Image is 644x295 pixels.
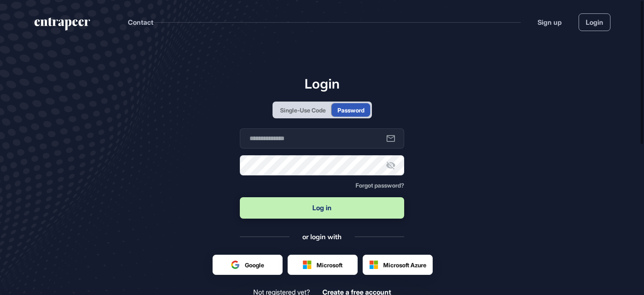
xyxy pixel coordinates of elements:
div: Password [338,106,364,115]
a: entrapeer-logo [34,18,91,34]
h1: Login [240,76,404,91]
div: Single-Use Code [280,106,326,115]
a: Forgot password? [356,182,404,189]
a: Sign up [538,17,562,27]
button: Log in [240,197,404,219]
span: Forgot password? [356,182,404,189]
button: Contact [128,17,153,28]
div: or login with [302,232,342,241]
a: Login [579,13,610,31]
